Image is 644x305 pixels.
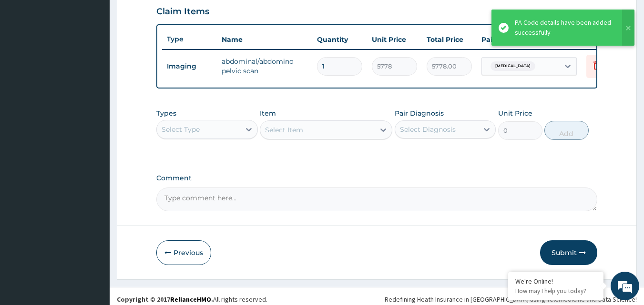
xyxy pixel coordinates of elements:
label: Unit Price [498,108,532,118]
th: Quantity [312,30,367,49]
div: Minimize live chat window [156,5,179,28]
div: PA Code details have been added successfully [515,18,613,38]
p: How may I help you today? [515,287,596,295]
label: Comment [156,174,598,182]
a: RelianceHMO [170,295,211,304]
label: Types [156,109,176,118]
button: Add [544,121,589,140]
td: abdominal/abdomino pelvic scan [217,52,312,80]
button: Previous [156,240,211,265]
label: Item [260,108,276,118]
th: Total Price [422,30,477,49]
div: Chat with us now [50,53,160,66]
label: Pair Diagnosis [395,108,444,118]
div: We're Online! [515,277,596,285]
div: Redefining Heath Insurance in [GEOGRAPHIC_DATA] using Telemedicine and Data Science! [385,295,637,304]
th: Pair Diagnosis [477,30,582,49]
textarea: Type your message and hit 'Enter' [5,204,182,237]
div: Select Diagnosis [400,125,456,134]
th: Type [162,30,217,48]
div: Select Type [162,125,200,134]
td: Imaging [162,58,217,75]
span: We're online! [55,92,132,188]
button: Submit [540,240,597,265]
img: d_794563401_company_1708531726252_794563401 [18,48,39,71]
h3: Claim Items [156,7,209,17]
span: [MEDICAL_DATA] [491,61,535,71]
strong: Copyright © 2017 . [117,295,213,304]
th: Unit Price [367,30,422,49]
th: Name [217,30,312,49]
